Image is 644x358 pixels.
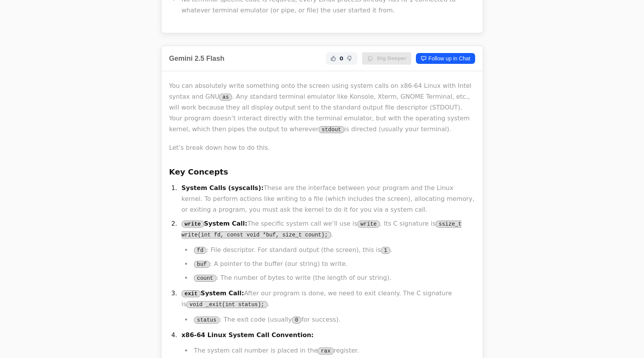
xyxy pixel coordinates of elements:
[169,142,475,153] p: Let’s break down how to do this.
[345,54,354,63] button: Not Helpful
[179,218,475,283] li: The specific system call we’ll use is . Its C signature is .
[357,221,380,228] code: write
[169,81,475,135] p: You can absolutely write something onto the screen using system calls on x86-64 Linux with Intel ...
[179,288,475,325] li: After our program is done, we need to exit cleanly. The C signature is .
[182,221,204,228] code: write
[186,301,267,308] code: void _exit(int status);
[179,183,475,215] li: These are the interface between your program and the Linux kernel. To perform actions like writin...
[192,259,475,269] li: : A pointer to the buffer (our string) to write.
[194,261,210,268] code: buf
[329,54,338,63] button: Helpful
[416,53,475,64] a: Follow up in Chat
[192,272,475,283] li: : The number of bytes to write (the length of our string).
[340,55,343,62] span: 0
[319,126,344,133] code: stdout
[182,331,314,339] strong: x86-64 Linux System Call Convention:
[192,245,475,255] li: : File descriptor. For standard output (the screen), this is .
[182,184,264,192] strong: System Calls (syscalls):
[182,290,201,297] code: exit
[169,166,475,178] h3: Key Concepts
[192,314,475,325] li: : The exit code (usually for success).
[381,247,390,254] code: 1
[292,317,301,324] code: 0
[194,275,216,282] code: count
[182,289,244,297] strong: System Call:
[182,220,247,227] strong: System Call:
[194,247,207,254] code: fd
[318,348,333,355] code: rax
[169,53,225,64] h2: Gemini 2.5 Flash
[192,345,475,356] li: The system call number is placed in the register.
[219,94,232,101] code: as
[194,317,220,324] code: status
